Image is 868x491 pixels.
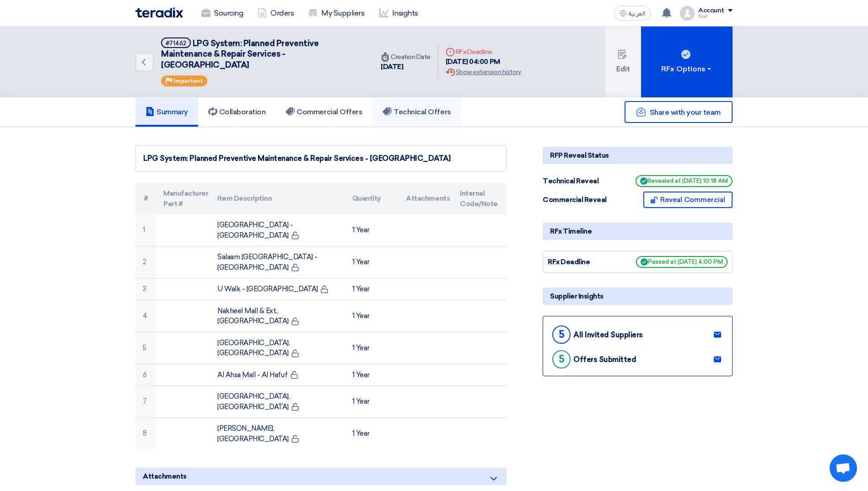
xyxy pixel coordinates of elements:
td: 6 [135,364,156,386]
span: Attachments [143,471,187,481]
td: Nakheel Mall & Ext., [GEOGRAPHIC_DATA] [210,300,345,332]
div: Offers Submitted [573,355,636,364]
div: All Invited Suppliers [573,331,643,339]
th: Attachments [399,183,453,214]
td: 8 [135,418,156,450]
a: Technical Offers [372,97,461,127]
div: RFx Deadline [446,47,521,57]
div: Open chat [830,454,857,482]
td: 5 [135,332,156,364]
td: [GEOGRAPHIC_DATA], [GEOGRAPHIC_DATA] [210,386,345,418]
a: My Suppliers [301,3,372,23]
td: 1 Year [345,246,399,278]
div: Show extension history [446,67,521,77]
td: Al Ahsa Mall - Al Hafuf [210,364,345,386]
a: Summary [135,97,198,127]
div: RFx Options [661,64,713,75]
img: profile_test.png [680,6,695,21]
div: Account [698,7,724,15]
button: العربية [614,6,651,21]
td: [GEOGRAPHIC_DATA] - [GEOGRAPHIC_DATA] [210,214,345,246]
td: 3 [135,278,156,300]
button: RFx Options [641,27,733,97]
div: #71462 [166,40,186,46]
td: 1 Year [345,418,399,450]
div: RFx Deadline [548,257,616,267]
div: [DATE] 04:00 PM [446,57,521,67]
span: Share with your team [650,108,721,117]
div: 5 [552,350,571,368]
th: Manufacturer Part # [156,183,210,214]
a: Orders [250,3,301,23]
td: [PERSON_NAME], [GEOGRAPHIC_DATA] [210,418,345,450]
img: Teradix logo [135,7,183,18]
th: # [135,183,156,214]
h5: Commercial Offers [286,107,362,117]
td: 1 Year [345,214,399,246]
button: Reveal Commercial [643,192,733,208]
td: 1 Year [345,300,399,332]
a: Commercial Offers [275,97,372,127]
td: 1 Year [345,278,399,300]
th: Item Description [210,183,345,214]
h5: Collaboration [208,107,266,117]
a: Sourcing [194,3,250,23]
td: 7 [135,386,156,418]
h5: Summary [146,107,188,117]
div: 5 [552,326,571,344]
span: Revealed at [DATE] 10:18 AM [636,175,733,187]
div: Creation Date [381,52,431,62]
span: العربية [629,11,645,17]
a: Collaboration [198,97,276,127]
td: [GEOGRAPHIC_DATA], [GEOGRAPHIC_DATA] [210,332,345,364]
td: 2 [135,246,156,278]
td: U Walk - [GEOGRAPHIC_DATA] [210,278,345,300]
td: Salaam [GEOGRAPHIC_DATA] - [GEOGRAPHIC_DATA] [210,246,345,278]
th: Internal Code/Note [453,183,507,214]
div: LPG System: Planned Preventive Maintenance & Repair Services - [GEOGRAPHIC_DATA] [143,153,499,164]
div: Technical Reveal [543,176,611,187]
td: 1 Year [345,386,399,418]
span: LPG System: Planned Preventive Maintenance & Repair Services - [GEOGRAPHIC_DATA] [161,38,318,70]
div: Supplier Insights [543,288,733,305]
td: 1 Year [345,332,399,364]
h5: Technical Offers [383,107,451,117]
td: 1 Year [345,364,399,386]
td: 1 [135,214,156,246]
button: Edit [605,27,641,97]
div: RFx Timeline [543,223,733,240]
th: Quantity [345,183,399,214]
span: Passed at [DATE] 4:00 PM [636,256,728,268]
span: Important [173,78,203,84]
div: RFP Reveal Status [543,147,733,164]
div: Naif [698,14,733,19]
td: 4 [135,300,156,332]
a: Insights [372,3,426,23]
div: [DATE] [381,62,431,72]
h5: LPG System: Planned Preventive Maintenance & Repair Services - Central & Eastern Malls [161,37,362,70]
div: Commercial Reveal [543,195,611,205]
